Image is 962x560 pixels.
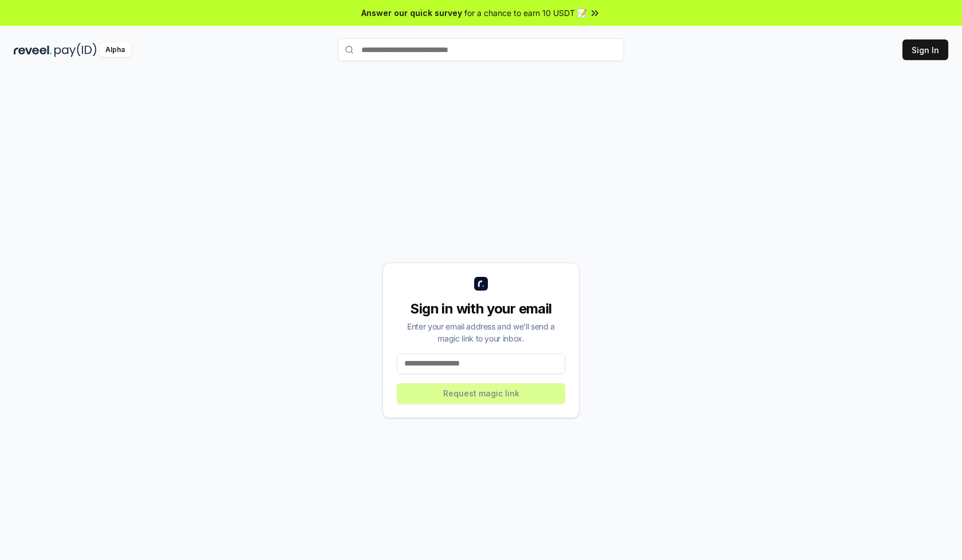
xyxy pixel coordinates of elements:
[397,300,565,318] div: Sign in with your email
[99,43,131,57] div: Alpha
[14,43,52,57] img: reveel_dark
[54,43,97,57] img: pay_id
[464,7,587,19] span: for a chance to earn 10 USDT 📝
[397,320,565,344] div: Enter your email address and we’ll send a magic link to your inbox.
[902,39,948,60] button: Sign In
[474,277,488,291] img: logo_small
[361,7,462,19] span: Answer our quick survey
